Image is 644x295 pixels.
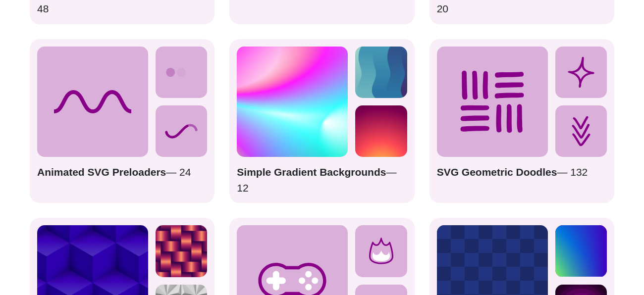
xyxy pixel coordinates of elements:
p: — 24 [37,164,207,196]
strong: Animated SVG Preloaders [37,166,166,178]
img: alternating gradient chain from purple to green [355,47,407,98]
p: — 12 [237,164,407,196]
img: colorful radial mesh gradient rainbow [237,47,348,157]
img: red shiny ribbon woven into a pattern [156,225,207,277]
img: glowing yellow warming the purple vector sky [355,105,407,157]
strong: SVG Geometric Doodles [437,166,557,178]
p: — 132 [437,164,607,196]
strong: Simple Gradient Backgrounds [237,166,386,178]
